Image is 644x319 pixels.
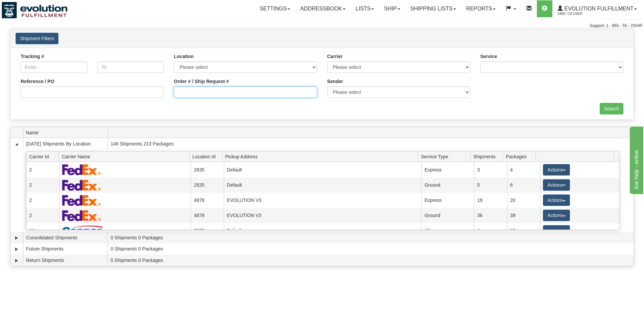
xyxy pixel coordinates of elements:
a: Evolution Fulfillment 1488 / CA User [552,0,642,17]
td: 15 [507,223,540,238]
div: Support: 1 - 855 - 55 - 2SHIP [2,23,642,29]
label: Location [174,53,193,60]
td: Express [421,162,474,177]
a: Expand [13,246,20,252]
td: Return Shipments [23,255,108,266]
button: Actions [543,179,570,191]
a: Expand [13,257,20,264]
span: Carrier Name [62,151,190,162]
td: 14 [26,223,59,238]
img: FedEx Express® [62,180,101,191]
label: Order # / Ship Request # [174,78,229,85]
td: 0 Shipments 0 Packages [108,232,634,243]
span: Shipments [473,151,503,162]
td: Default [224,162,422,177]
td: 5 [474,178,507,193]
td: 39 [507,208,540,223]
input: Search [600,103,623,114]
a: Shipping lists [405,0,461,17]
span: Carrier Id [29,151,59,162]
label: Reference / PO [21,78,54,85]
img: logo1488.jpg [2,2,68,19]
td: Ground [421,208,474,223]
td: Default [224,178,422,193]
td: 36 [474,208,507,223]
label: Service [480,53,497,60]
div: live help - online [5,4,63,12]
td: 149 Shipments 213 Packages [108,138,634,150]
td: 4 [474,223,507,238]
td: Future Shipments [23,243,108,255]
label: Carrier [327,53,343,60]
td: 2635 [191,162,223,177]
td: 2635 [191,178,223,193]
td: 4 [507,162,540,177]
td: 19 [474,193,507,208]
img: FedEx Express® [62,195,101,206]
button: Shipment Filters [16,33,58,44]
iframe: chat widget [628,125,643,194]
td: 3 [474,162,507,177]
td: 2 [26,208,59,223]
label: Tracking # [21,53,44,60]
a: Reports [461,0,501,17]
img: Canpar [62,225,103,236]
img: FedEx Express® [62,164,101,175]
td: 4878 [191,208,223,223]
td: EVOLUTION V3 [224,208,422,223]
td: All [421,223,474,238]
a: Collapse [13,141,20,148]
td: Ground [421,178,474,193]
a: Ship [379,0,405,17]
button: Actions [543,194,570,206]
button: Actions [543,225,570,237]
td: 4878 [191,193,223,208]
a: Addressbook [295,0,351,17]
img: FedEx Express® [62,210,101,221]
a: Settings [255,0,295,17]
td: 2 [26,162,59,177]
a: Expand [13,235,20,241]
span: Evolution Fulfillment [563,6,634,11]
button: Actions [543,210,570,221]
input: To [97,61,164,73]
a: Lists [351,0,379,17]
span: 1488 / CA User [557,10,608,17]
td: 6 [507,178,540,193]
td: 0 Shipments 0 Packages [108,243,634,255]
td: 2 [26,193,59,208]
span: Pickup Address [225,151,418,162]
td: [DATE] Shipments By Location [23,138,108,150]
td: 0 Shipments 0 Packages [108,255,634,266]
td: 20 [507,193,540,208]
td: 2635 [191,223,223,238]
span: Packages [506,151,535,162]
td: EVOLUTION V3 [224,193,422,208]
span: Location Id [192,151,222,162]
td: Express [421,193,474,208]
label: Sender [327,78,343,85]
td: 2 [26,178,59,193]
td: Consolidated Shipments [23,232,108,243]
td: Default [224,223,422,238]
input: From [21,61,87,73]
span: Name [26,127,108,138]
button: Actions [543,164,570,176]
span: Service Type [421,151,470,162]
